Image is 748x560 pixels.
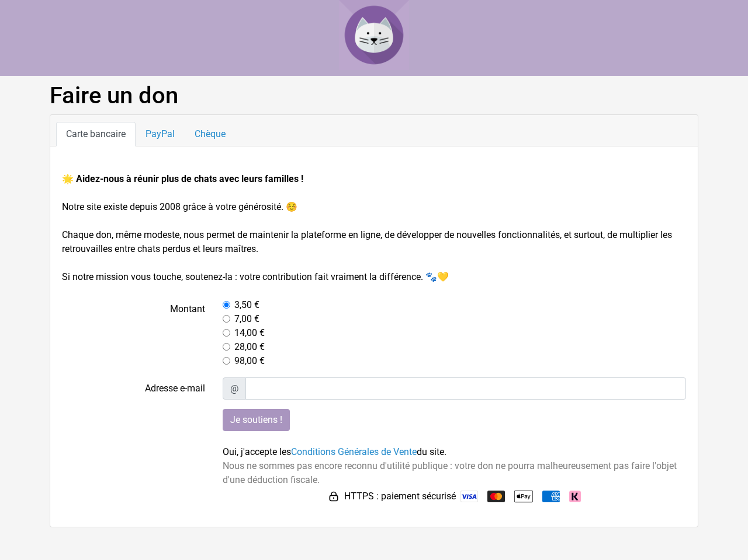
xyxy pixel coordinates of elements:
a: PayPal [136,122,185,146]
input: Je soutiens ! [223,409,290,431]
a: Carte bancaire [56,122,136,146]
span: Nous ne sommes pas encore reconnu d'utilité publique : votre don ne pourra malheureusement pas fa... [223,460,677,485]
form: Notre site existe depuis 2008 grâce à votre générosité. ☺️ Chaque don, même modeste, nous permet ... [62,172,686,506]
img: Mastercard [487,491,505,502]
img: Visa [460,491,478,502]
label: 98,00 € [234,354,265,368]
label: 3,50 € [234,298,259,312]
span: HTTPS : paiement sécurisé [344,489,456,503]
h1: Faire un don [50,82,698,110]
span: Oui, j'accepte les du site. [223,446,446,457]
strong: 🌟 Aidez-nous à réunir plus de chats avec leurs familles ! [62,173,303,184]
label: 28,00 € [234,340,265,354]
label: 14,00 € [234,326,265,340]
a: Conditions Générales de Vente [291,446,417,457]
img: American Express [542,491,560,502]
label: Adresse e-mail [53,377,214,400]
label: 7,00 € [234,312,259,326]
img: Klarna [569,491,581,502]
img: HTTPS : paiement sécurisé [328,491,340,502]
img: Apple Pay [514,487,533,506]
span: @ [223,377,246,400]
a: Chèque [185,122,236,146]
label: Montant [53,298,214,368]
